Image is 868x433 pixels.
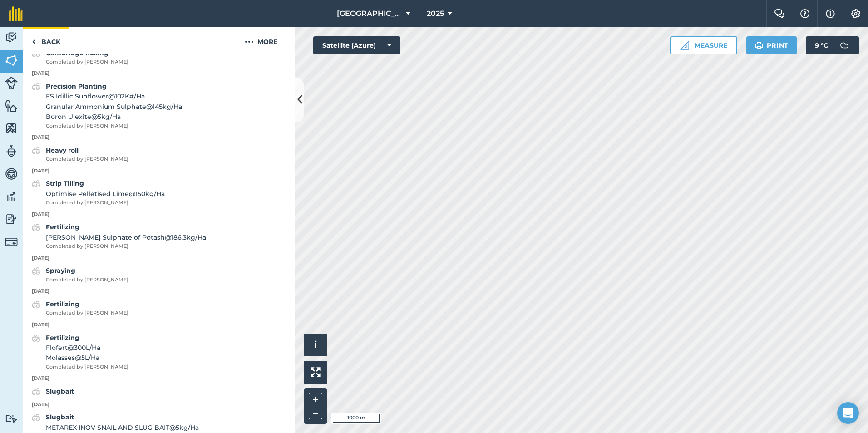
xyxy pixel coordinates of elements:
button: – [309,406,322,419]
img: svg+xml;base64,PD94bWwgdmVyc2lvbj0iMS4wIiBlbmNvZGluZz0idXRmLTgiPz4KPCEtLSBHZW5lcmF0b3I6IEFkb2JlIE... [32,145,40,156]
img: A question mark icon [799,9,810,18]
div: Open Intercom Messenger [837,402,859,424]
img: svg+xml;base64,PD94bWwgdmVyc2lvbj0iMS4wIiBlbmNvZGluZz0idXRmLTgiPz4KPCEtLSBHZW5lcmF0b3I6IEFkb2JlIE... [5,167,18,181]
p: [DATE] [23,321,295,329]
img: svg+xml;base64,PD94bWwgdmVyc2lvbj0iMS4wIiBlbmNvZGluZz0idXRmLTgiPz4KPCEtLSBHZW5lcmF0b3I6IEFkb2JlIE... [32,222,40,233]
a: Cambridge RollingCompleted by [PERSON_NAME] [32,48,128,66]
a: Fertilizing[PERSON_NAME] Sulphate of Potash@186.3kg/HaCompleted by [PERSON_NAME] [32,222,206,250]
span: Completed by [PERSON_NAME] [46,309,128,317]
span: Completed by [PERSON_NAME] [46,155,128,163]
span: 2025 [427,8,444,19]
img: Four arrows, one pointing top left, one top right, one bottom right and the last bottom left [311,367,321,377]
img: svg+xml;base64,PD94bWwgdmVyc2lvbj0iMS4wIiBlbmNvZGluZz0idXRmLTgiPz4KPCEtLSBHZW5lcmF0b3I6IEFkb2JlIE... [32,266,40,276]
button: Satellite (Azure) [313,36,400,54]
span: Completed by [PERSON_NAME] [46,242,206,251]
span: [GEOGRAPHIC_DATA] [337,8,402,19]
strong: Spraying [46,266,75,275]
img: Two speech bubbles overlapping with the left bubble in the forefront [774,9,785,18]
img: svg+xml;base64,PD94bWwgdmVyc2lvbj0iMS4wIiBlbmNvZGluZz0idXRmLTgiPz4KPCEtLSBHZW5lcmF0b3I6IEFkb2JlIE... [5,77,18,89]
img: Ruler icon [680,41,689,50]
img: svg+xml;base64,PD94bWwgdmVyc2lvbj0iMS4wIiBlbmNvZGluZz0idXRmLTgiPz4KPCEtLSBHZW5lcmF0b3I6IEFkb2JlIE... [32,81,40,92]
span: i [314,339,317,350]
span: Granular Ammonium Sulphate @ 145 kg / Ha [46,102,182,112]
img: svg+xml;base64,PD94bWwgdmVyc2lvbj0iMS4wIiBlbmNvZGluZz0idXRmLTgiPz4KPCEtLSBHZW5lcmF0b3I6IEFkb2JlIE... [5,212,18,226]
img: svg+xml;base64,PD94bWwgdmVyc2lvbj0iMS4wIiBlbmNvZGluZz0idXRmLTgiPz4KPCEtLSBHZW5lcmF0b3I6IEFkb2JlIE... [5,190,18,203]
p: [DATE] [23,401,295,409]
img: svg+xml;base64,PHN2ZyB4bWxucz0iaHR0cDovL3d3dy53My5vcmcvMjAwMC9zdmciIHdpZHRoPSIxOSIgaGVpZ2h0PSIyNC... [755,40,763,51]
img: svg+xml;base64,PD94bWwgdmVyc2lvbj0iMS4wIiBlbmNvZGluZz0idXRmLTgiPz4KPCEtLSBHZW5lcmF0b3I6IEFkb2JlIE... [32,178,40,189]
img: svg+xml;base64,PD94bWwgdmVyc2lvbj0iMS4wIiBlbmNvZGluZz0idXRmLTgiPz4KPCEtLSBHZW5lcmF0b3I6IEFkb2JlIE... [32,386,40,397]
img: svg+xml;base64,PHN2ZyB4bWxucz0iaHR0cDovL3d3dy53My5vcmcvMjAwMC9zdmciIHdpZHRoPSI1NiIgaGVpZ2h0PSI2MC... [5,54,18,67]
span: Flofert @ 300 L / Ha [46,343,128,353]
p: [DATE] [23,287,295,295]
img: svg+xml;base64,PD94bWwgdmVyc2lvbj0iMS4wIiBlbmNvZGluZz0idXRmLTgiPz4KPCEtLSBHZW5lcmF0b3I6IEFkb2JlIE... [32,412,40,423]
img: A cog icon [850,9,861,18]
strong: Fertilizing [46,223,79,231]
span: Completed by [PERSON_NAME] [46,199,165,207]
img: svg+xml;base64,PD94bWwgdmVyc2lvbj0iMS4wIiBlbmNvZGluZz0idXRmLTgiPz4KPCEtLSBHZW5lcmF0b3I6IEFkb2JlIE... [5,144,18,158]
a: Back [23,27,69,54]
img: svg+xml;base64,PD94bWwgdmVyc2lvbj0iMS4wIiBlbmNvZGluZz0idXRmLTgiPz4KPCEtLSBHZW5lcmF0b3I6IEFkb2JlIE... [5,31,18,44]
img: svg+xml;base64,PD94bWwgdmVyc2lvbj0iMS4wIiBlbmNvZGluZz0idXRmLTgiPz4KPCEtLSBHZW5lcmF0b3I6IEFkb2JlIE... [32,299,40,310]
button: More [227,27,295,54]
a: Precision PlantingES Idillic Sunflower@102K#/HaGranular Ammonium Sulphate@145kg/HaBoron Ulexite@5... [32,81,182,130]
button: Measure [670,36,737,54]
button: Print [746,36,797,54]
span: 9 ° C [815,36,828,54]
a: Strip TillingOptimise Pelletised Lime@150kg/HaCompleted by [PERSON_NAME] [32,178,165,207]
span: Molasses @ 5 L / Ha [46,353,128,363]
a: SprayingCompleted by [PERSON_NAME] [32,266,128,284]
strong: Cambridge Rolling [46,49,108,57]
p: [DATE] [23,211,295,219]
strong: Slugbait [46,413,74,421]
img: svg+xml;base64,PHN2ZyB4bWxucz0iaHR0cDovL3d3dy53My5vcmcvMjAwMC9zdmciIHdpZHRoPSI1NiIgaGVpZ2h0PSI2MC... [5,99,18,113]
button: i [304,334,327,356]
img: svg+xml;base64,PD94bWwgdmVyc2lvbj0iMS4wIiBlbmNvZGluZz0idXRmLTgiPz4KPCEtLSBHZW5lcmF0b3I6IEFkb2JlIE... [835,36,853,54]
span: Boron Ulexite @ 5 kg / Ha [46,112,182,122]
button: 9 °C [806,36,859,54]
img: svg+xml;base64,PHN2ZyB4bWxucz0iaHR0cDovL3d3dy53My5vcmcvMjAwMC9zdmciIHdpZHRoPSIxNyIgaGVpZ2h0PSIxNy... [826,8,835,19]
a: Slugbait [32,386,74,397]
span: METAREX INOV SNAIL AND SLUG BAIT @ 5 kg / Ha [46,423,199,433]
strong: Heavy roll [46,146,79,154]
p: [DATE] [23,133,295,142]
p: [DATE] [23,69,295,78]
strong: Slugbait [46,387,74,395]
img: svg+xml;base64,PD94bWwgdmVyc2lvbj0iMS4wIiBlbmNvZGluZz0idXRmLTgiPz4KPCEtLSBHZW5lcmF0b3I6IEFkb2JlIE... [32,333,40,344]
p: [DATE] [23,254,295,262]
a: Heavy rollCompleted by [PERSON_NAME] [32,145,128,163]
strong: Fertilizing [46,334,79,342]
img: svg+xml;base64,PHN2ZyB4bWxucz0iaHR0cDovL3d3dy53My5vcmcvMjAwMC9zdmciIHdpZHRoPSIyMCIgaGVpZ2h0PSIyNC... [245,36,254,47]
p: [DATE] [23,167,295,175]
span: ES Idillic Sunflower @ 102K # / Ha [46,91,182,101]
span: Completed by [PERSON_NAME] [46,122,182,130]
a: FertilizingCompleted by [PERSON_NAME] [32,299,128,317]
strong: Precision Planting [46,82,107,90]
span: Completed by [PERSON_NAME] [46,276,128,284]
strong: Strip Tilling [46,179,84,187]
img: svg+xml;base64,PHN2ZyB4bWxucz0iaHR0cDovL3d3dy53My5vcmcvMjAwMC9zdmciIHdpZHRoPSI5IiBoZWlnaHQ9IjI0Ii... [32,36,36,47]
img: fieldmargin Logo [9,6,23,21]
img: svg+xml;base64,PD94bWwgdmVyc2lvbj0iMS4wIiBlbmNvZGluZz0idXRmLTgiPz4KPCEtLSBHZW5lcmF0b3I6IEFkb2JlIE... [5,236,18,248]
span: Optimise Pelletised Lime @ 150 kg / Ha [46,189,165,199]
img: svg+xml;base64,PHN2ZyB4bWxucz0iaHR0cDovL3d3dy53My5vcmcvMjAwMC9zdmciIHdpZHRoPSI1NiIgaGVpZ2h0PSI2MC... [5,122,18,135]
button: + [309,393,322,406]
p: [DATE] [23,374,295,383]
span: [PERSON_NAME] Sulphate of Potash @ 186.3 kg / Ha [46,232,206,242]
strong: Fertilizing [46,300,79,308]
img: svg+xml;base64,PD94bWwgdmVyc2lvbj0iMS4wIiBlbmNvZGluZz0idXRmLTgiPz4KPCEtLSBHZW5lcmF0b3I6IEFkb2JlIE... [5,414,18,423]
a: FertilizingFlofert@300L/HaMolasses@5L/HaCompleted by [PERSON_NAME] [32,333,128,371]
span: Completed by [PERSON_NAME] [46,58,128,66]
span: Completed by [PERSON_NAME] [46,363,128,371]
